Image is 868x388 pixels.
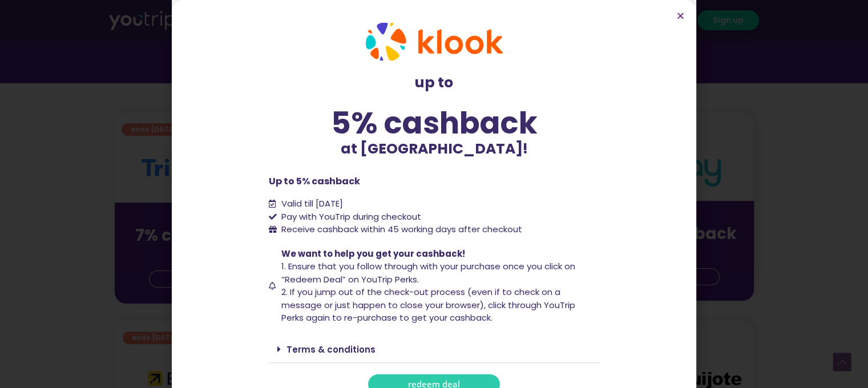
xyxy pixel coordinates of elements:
[676,11,685,20] a: Close
[281,248,465,260] span: We want to help you get your cashback!
[281,286,575,324] span: 2. If you jump out of the check-out process (even if to check on a message or just happen to clos...
[269,138,600,160] p: at [GEOGRAPHIC_DATA]!
[269,108,600,138] div: 5% cashback
[278,223,522,236] span: Receive cashback within 45 working days after checkout
[286,343,376,355] a: Terms & conditions
[269,336,600,363] div: Terms & conditions
[278,211,421,224] span: Pay with YouTrip during checkout
[278,197,343,211] span: Valid till [DATE]
[281,260,575,285] span: 1. Ensure that you follow through with your purchase once you click on “Redeem Deal” on YouTrip P...
[269,175,600,188] p: Up to 5% cashback
[269,72,600,94] p: up to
